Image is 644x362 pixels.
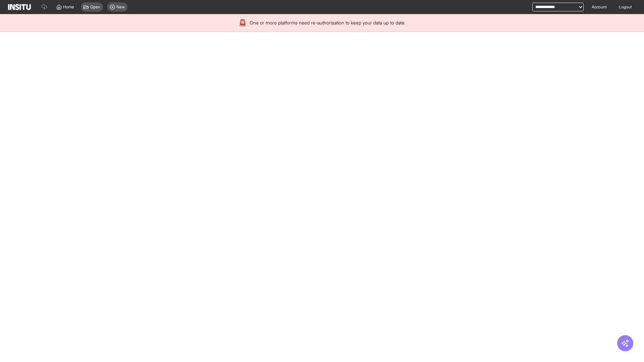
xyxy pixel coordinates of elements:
[250,19,406,26] span: One or more platforms need re-authorisation to keep your data up to date.
[63,4,74,10] span: Home
[8,4,31,10] img: Logo
[238,18,247,27] div: 🚨
[90,4,100,10] span: Open
[116,4,125,10] span: New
